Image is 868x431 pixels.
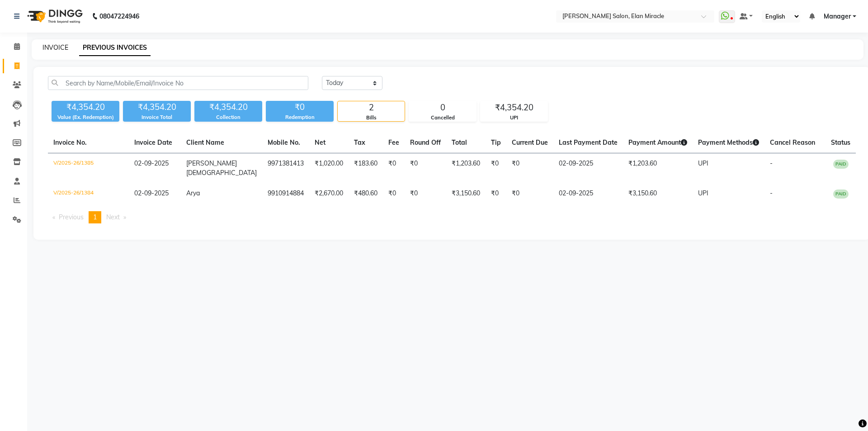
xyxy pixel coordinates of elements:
[262,183,309,204] td: 9910914884
[405,153,446,184] td: ₹0
[48,183,129,204] td: V/2025-26/1384
[833,160,849,169] span: PAID
[42,43,68,52] a: INVOICE
[194,101,262,114] div: ₹4,354.20
[123,101,191,114] div: ₹4,354.20
[623,153,693,184] td: ₹1,203.60
[79,40,151,56] a: PREVIOUS INVOICES
[309,183,349,204] td: ₹2,670.00
[409,114,476,122] div: Cancelled
[349,153,383,184] td: ₹183.60
[698,159,708,167] span: UPI
[349,183,383,204] td: ₹480.60
[134,189,169,197] span: 02-09-2025
[186,189,200,197] span: Arya
[506,153,553,184] td: ₹0
[481,101,547,114] div: ₹4,354.20
[106,213,120,221] span: Next
[512,138,548,147] span: Current Due
[628,138,687,147] span: Payment Amount
[481,114,547,122] div: UPI
[262,153,309,184] td: 9971381413
[52,114,119,121] div: Value (Ex. Redemption)
[452,138,467,147] span: Total
[194,114,262,121] div: Collection
[59,213,84,221] span: Previous
[506,183,553,204] td: ₹0
[446,153,486,184] td: ₹1,203.60
[134,138,172,147] span: Invoice Date
[831,138,850,147] span: Status
[186,138,224,147] span: Client Name
[698,138,759,147] span: Payment Methods
[48,153,129,184] td: V/2025-26/1385
[315,138,325,147] span: Net
[48,211,856,223] nav: Pagination
[405,183,446,204] td: ₹0
[698,189,708,197] span: UPI
[486,153,506,184] td: ₹0
[410,138,441,147] span: Round Off
[53,138,87,147] span: Invoice No.
[23,4,85,29] img: logo
[833,189,849,199] span: PAID
[93,213,97,221] span: 1
[409,101,476,114] div: 0
[770,189,773,197] span: -
[388,138,399,147] span: Fee
[553,153,623,184] td: 02-09-2025
[268,138,300,147] span: Mobile No.
[309,153,349,184] td: ₹1,020.00
[338,101,405,114] div: 2
[52,101,119,114] div: ₹4,354.20
[824,12,851,21] span: Manager
[123,114,191,121] div: Invoice Total
[623,183,693,204] td: ₹3,150.60
[486,183,506,204] td: ₹0
[770,159,773,167] span: -
[266,101,334,114] div: ₹0
[186,159,257,177] span: [PERSON_NAME][DEMOGRAPHIC_DATA]
[770,138,815,147] span: Cancel Reason
[134,159,169,167] span: 02-09-2025
[553,183,623,204] td: 02-09-2025
[99,4,139,29] b: 08047224946
[383,153,405,184] td: ₹0
[354,138,365,147] span: Tax
[338,114,405,122] div: Bills
[383,183,405,204] td: ₹0
[266,114,334,121] div: Redemption
[559,138,618,147] span: Last Payment Date
[491,138,501,147] span: Tip
[446,183,486,204] td: ₹3,150.60
[48,76,308,90] input: Search by Name/Mobile/Email/Invoice No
